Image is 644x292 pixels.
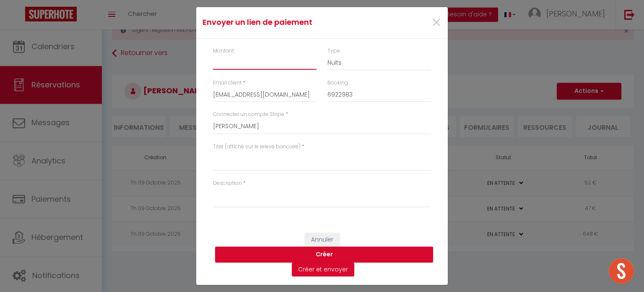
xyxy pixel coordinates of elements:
[213,79,241,87] label: Email client
[213,47,234,55] label: Montant
[431,14,441,32] button: Close
[305,233,340,247] button: Annuler
[213,110,284,118] label: Connecter un compte Stripe
[213,143,301,151] label: Titre (affiché sur le relevé bancaire)
[203,16,358,28] h4: Envoyer un lien de paiement
[431,10,441,35] span: ×
[609,258,634,284] div: Ouvrir le chat
[327,79,348,87] label: Booking
[327,47,340,55] label: Type
[292,263,354,277] button: Créer et envoyer
[213,179,242,187] label: Description
[215,247,433,263] button: Créer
